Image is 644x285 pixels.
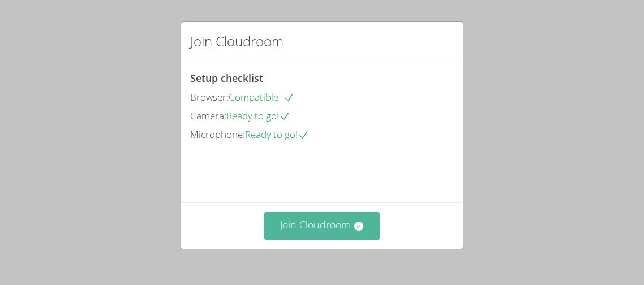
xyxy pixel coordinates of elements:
[264,212,380,240] button: Join Cloudroom
[190,71,263,85] span: Setup checklist
[229,90,294,103] span: Compatible
[190,109,226,122] span: Camera:
[190,31,284,51] h2: Join Cloudroom
[190,90,229,103] span: Browser:
[245,128,309,141] span: Ready to go!
[190,128,245,141] span: Microphone:
[226,109,290,122] span: Ready to go!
